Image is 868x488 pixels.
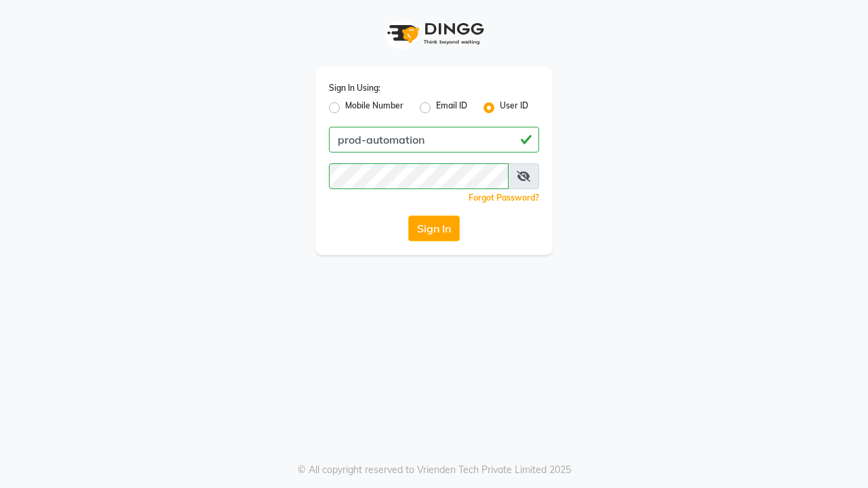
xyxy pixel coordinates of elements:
[329,163,509,189] input: Username
[408,216,460,241] button: Sign In
[380,14,488,54] img: logo1.svg
[500,100,528,116] label: User ID
[469,192,539,203] a: Forgot Password?
[329,127,539,152] input: Username
[329,82,380,94] label: Sign In Using:
[345,100,403,116] label: Mobile Number
[436,100,467,116] label: Email ID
